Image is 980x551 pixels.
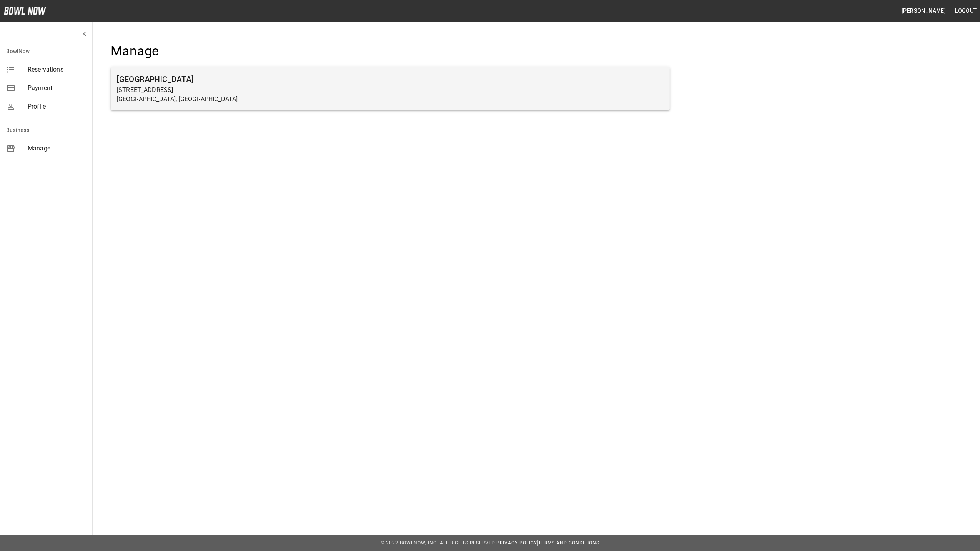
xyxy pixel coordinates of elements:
[117,85,664,95] p: [STREET_ADDRESS]
[117,95,664,104] p: [GEOGRAPHIC_DATA], [GEOGRAPHIC_DATA]
[28,65,86,74] span: Reservations
[496,540,537,546] a: Privacy Policy
[28,144,86,153] span: Manage
[538,540,599,546] a: Terms and Conditions
[111,43,670,59] h4: Manage
[28,102,86,111] span: Profile
[4,7,46,15] img: logo
[952,4,980,18] button: Logout
[381,540,496,546] span: © 2022 BowlNow, Inc. All Rights Reserved.
[898,4,949,18] button: [PERSON_NAME]
[117,73,664,85] h6: [GEOGRAPHIC_DATA]
[28,83,86,93] span: Payment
